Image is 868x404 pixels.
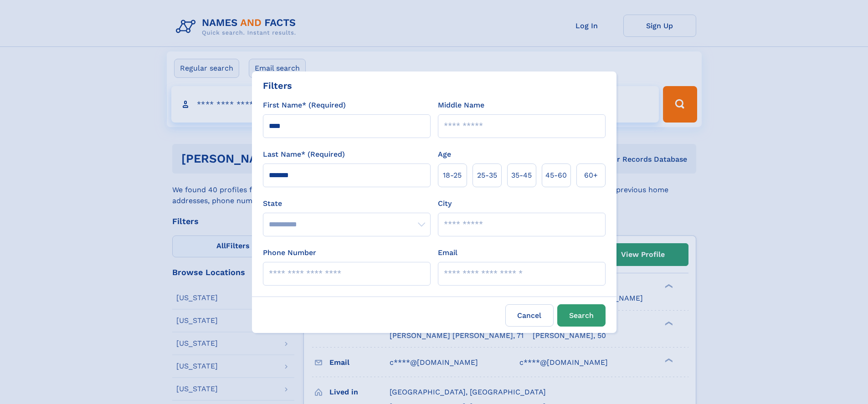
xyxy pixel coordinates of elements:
label: City [438,198,452,209]
span: 45‑60 [545,170,567,181]
label: Cancel [505,304,554,327]
label: Age [438,149,451,160]
label: Phone Number [263,247,316,258]
span: 25‑35 [477,170,497,181]
label: Email [438,247,457,258]
button: Search [557,304,606,327]
label: State [263,198,431,209]
span: 60+ [584,170,598,181]
span: 35‑45 [511,170,532,181]
label: First Name* (Required) [263,100,346,111]
span: 18‑25 [443,170,462,181]
div: Filters [263,79,292,92]
label: Middle Name [438,100,484,111]
label: Last Name* (Required) [263,149,345,160]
